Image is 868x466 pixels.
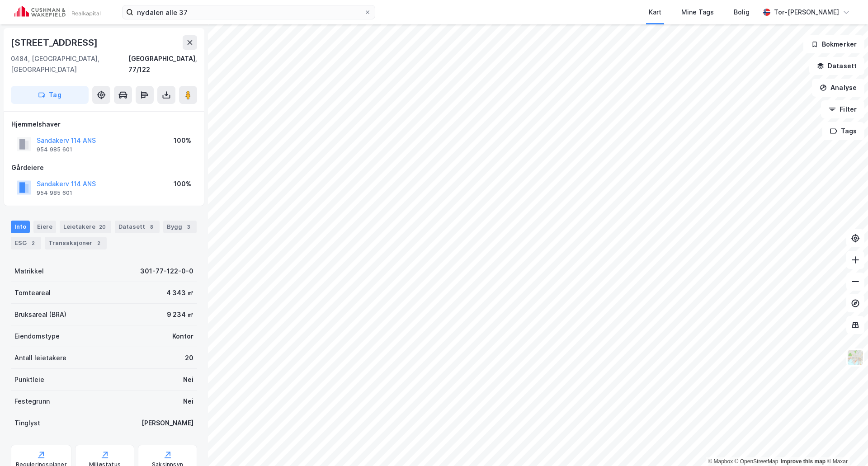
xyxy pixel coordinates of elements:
button: Filter [821,100,864,118]
div: Bygg [163,221,197,233]
div: [GEOGRAPHIC_DATA], 77/122 [128,53,197,75]
div: 0484, [GEOGRAPHIC_DATA], [GEOGRAPHIC_DATA] [11,53,128,75]
button: Bokmerker [803,35,864,53]
div: 954 985 601 [37,146,72,153]
div: Mine Tags [681,7,714,18]
div: 100% [174,135,191,146]
a: Mapbox [708,458,733,465]
div: [STREET_ADDRESS] [11,35,99,50]
div: Eiendomstype [14,331,60,342]
a: OpenStreetMap [735,458,778,465]
img: Z [847,349,864,366]
div: 100% [174,179,191,189]
div: 2 [28,239,38,248]
div: ESG [11,237,41,249]
div: Info [11,221,30,233]
div: Hjemmelshaver [11,119,197,130]
div: 4 343 ㎡ [166,287,193,298]
div: Festegrunn [14,396,50,407]
div: Tomteareal [14,287,51,298]
a: Improve this map [781,458,826,465]
div: Transaksjoner [45,237,107,249]
div: 8 [147,222,156,231]
button: Tags [822,122,864,140]
div: 2 [94,239,103,248]
div: 20 [185,353,193,363]
img: cushman-wakefield-realkapital-logo.202ea83816669bd177139c58696a8fa1.svg [14,6,100,19]
button: Datasett [809,57,864,75]
div: [PERSON_NAME] [142,418,193,428]
div: Leietakere [60,221,111,233]
input: Søk på adresse, matrikkel, gårdeiere, leietakere eller personer [133,5,364,19]
div: 954 985 601 [37,189,72,197]
div: 9 234 ㎡ [167,309,193,320]
div: Nei [183,396,193,407]
div: Punktleie [14,374,44,385]
div: Matrikkel [14,266,44,277]
div: Kart [649,7,661,18]
div: Tinglyst [14,418,40,428]
div: Eiere [33,221,56,233]
iframe: Chat Widget [823,423,868,466]
div: Antall leietakere [14,353,66,363]
div: Gårdeiere [11,162,197,173]
div: Bruksareal (BRA) [14,309,66,320]
div: Datasett [115,221,160,233]
div: Kontor [172,331,193,342]
div: Bolig [734,7,750,18]
button: Tag [11,86,89,104]
div: Nei [183,374,193,385]
div: 3 [184,222,193,231]
div: 301-77-122-0-0 [140,266,193,277]
button: Analyse [812,79,864,97]
div: Kontrollprogram for chat [823,423,868,466]
div: 20 [97,222,108,231]
div: Tor-[PERSON_NAME] [774,7,839,18]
